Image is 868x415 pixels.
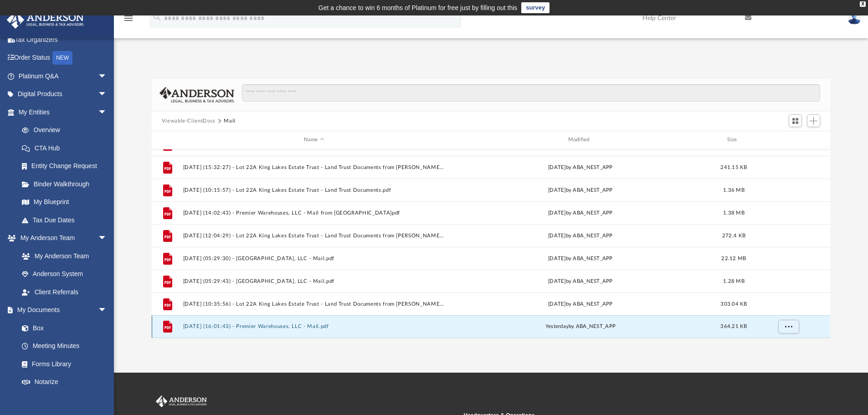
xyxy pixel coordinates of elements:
[521,2,550,13] a: survey
[4,11,87,29] img: Anderson Advisors Platinum Portal
[449,186,712,194] div: [DATE] by ABA_NEST_APP
[449,300,712,308] div: [DATE] by ABA_NEST_APP
[224,117,236,125] button: Mail
[778,320,799,333] button: More options
[6,85,121,103] a: Digital Productsarrow_drop_down
[449,163,712,171] div: [DATE] by ABA_NEST_APP
[721,256,746,261] span: 22.12 MB
[98,103,116,122] span: arrow_drop_down
[52,51,72,65] div: NEW
[318,2,518,13] div: Get a chance to win 6 months of Platinum for free just by filling out this
[860,1,866,7] div: close
[723,210,745,215] span: 1.38 MB
[183,323,445,329] button: [DATE] (16:01:43) - Premier Warehouses, LLC - Mail.pdf
[156,136,179,144] div: id
[183,164,445,170] button: [DATE] (15:32:27) - Lot 22A King Lakes Estate Trust - Land Trust Documents from [PERSON_NAME].pdf
[183,233,445,239] button: [DATE] (12:04:29) - Lot 22A King Lakes Estate Trust - Land Trust Documents from [PERSON_NAME].pdf
[183,301,445,307] button: [DATE] (10:35:56) - Lot 22A King Lakes Estate Trust - Land Trust Documents from [PERSON_NAME].pdf
[756,136,820,144] div: id
[154,395,209,407] img: Anderson Advisors Platinum Portal
[242,84,820,102] input: Search files and folders
[98,301,116,320] span: arrow_drop_down
[13,193,116,211] a: My Blueprint
[13,211,121,229] a: Tax Due Dates
[98,85,116,104] span: arrow_drop_down
[183,278,445,284] button: [DATE] (05:29:43) - [GEOGRAPHIC_DATA], LLC - Mail.pdf
[722,233,745,238] span: 272.4 KB
[13,247,112,265] a: My Anderson Team
[449,277,712,285] div: [DATE] by ABA_NEST_APP
[449,323,712,331] div: by ABA_NEST_APP
[720,301,747,306] span: 303.04 KB
[98,229,116,248] span: arrow_drop_down
[183,187,445,193] button: [DATE] (10:15:57) - Lot 22A King Lakes Estate Trust - Land Trust Documents.pdf
[545,324,568,329] span: yesterday
[807,114,821,127] button: Add
[449,254,712,262] div: [DATE] by ABA_NEST_APP
[6,67,121,85] a: Platinum Q&Aarrow_drop_down
[449,209,712,217] div: [DATE] by ABA_NEST_APP
[449,136,711,144] div: Modified
[6,229,116,247] a: My Anderson Teamarrow_drop_down
[13,319,112,337] a: Box
[715,136,752,144] div: Size
[449,231,712,240] div: [DATE] by ABA_NEST_APP
[182,136,445,144] div: Name
[13,283,116,301] a: Client Referrals
[723,278,745,283] span: 1.28 MB
[123,17,134,24] a: menu
[183,210,445,216] button: [DATE] (14:02:43) - Premier Warehouses, LLC - Mail from [GEOGRAPHIC_DATA]pdf
[6,31,121,49] a: Tax Organizers
[6,301,116,319] a: My Documentsarrow_drop_down
[13,337,116,355] a: Meeting Minutes
[723,187,745,192] span: 1.36 MB
[847,11,861,25] img: User Pic
[6,49,121,67] a: Order StatusNEW
[13,121,121,139] a: Overview
[152,149,831,338] div: grid
[183,256,445,261] button: [DATE] (05:29:30) - [GEOGRAPHIC_DATA], LLC - Mail.pdf
[13,175,121,193] a: Binder Walkthrough
[6,103,121,121] a: My Entitiesarrow_drop_down
[789,114,802,127] button: Switch to Grid View
[13,355,112,373] a: Forms Library
[152,12,162,22] i: search
[13,265,116,283] a: Anderson System
[13,139,121,157] a: CTA Hub
[13,373,116,391] a: Notarize
[720,164,747,169] span: 241.15 KB
[123,13,134,24] i: menu
[13,157,121,175] a: Entity Change Request
[98,67,116,86] span: arrow_drop_down
[720,324,747,329] span: 364.21 KB
[162,117,216,125] button: Viewable-ClientDocs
